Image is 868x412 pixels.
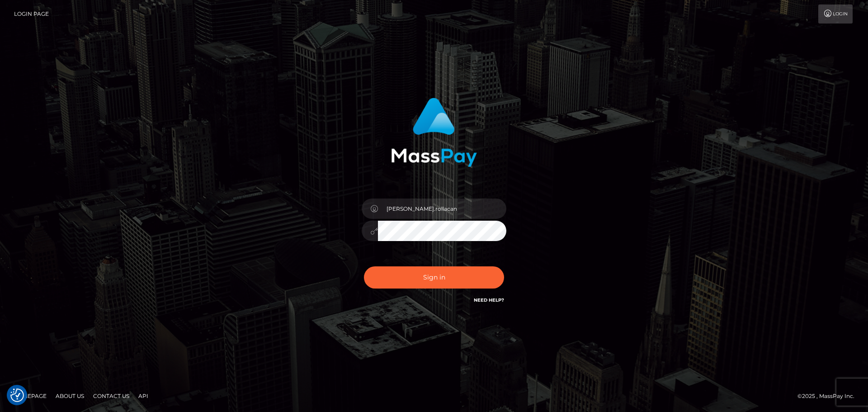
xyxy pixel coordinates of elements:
[474,297,504,303] a: Need Help?
[10,388,24,402] button: Consent Preferences
[52,389,88,403] a: About Us
[364,266,504,289] button: Sign in
[378,199,506,219] input: Username...
[818,5,853,24] a: Login
[90,389,133,403] a: Contact Us
[391,98,477,167] img: MassPay Login
[797,391,861,401] div: © 2025 , MassPay Inc.
[10,388,24,402] img: Revisit consent button
[135,389,152,403] a: API
[10,389,50,403] a: Homepage
[14,5,49,24] a: Login Page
